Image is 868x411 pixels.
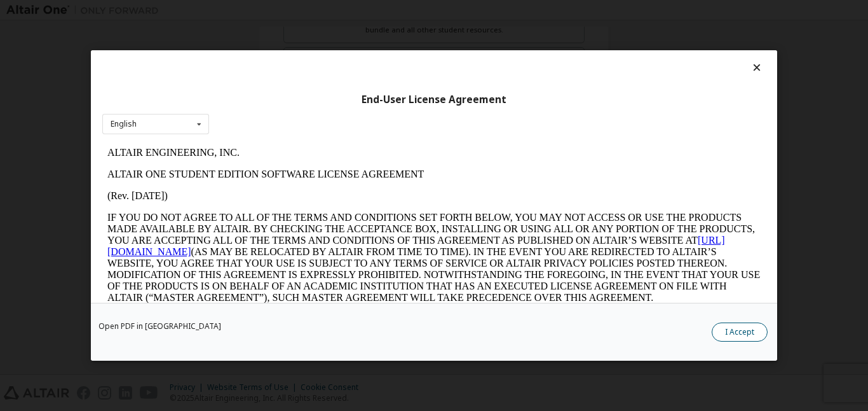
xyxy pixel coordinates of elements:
div: End-User License Agreement [102,94,766,106]
a: Open PDF in [GEOGRAPHIC_DATA] [98,323,221,330]
p: ALTAIR ONE STUDENT EDITION SOFTWARE LICENSE AGREEMENT [5,27,658,38]
div: English [111,120,137,128]
a: [URL][DOMAIN_NAME] [5,93,623,115]
p: This Altair One Student Edition Software License Agreement (“Agreement”) is between Altair Engine... [5,172,658,218]
p: IF YOU DO NOT AGREE TO ALL OF THE TERMS AND CONDITIONS SET FORTH BELOW, YOU MAY NOT ACCESS OR USE... [5,70,658,162]
p: ALTAIR ENGINEERING, INC. [5,5,658,17]
p: (Rev. [DATE]) [5,48,658,60]
button: I Accept [712,323,768,342]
